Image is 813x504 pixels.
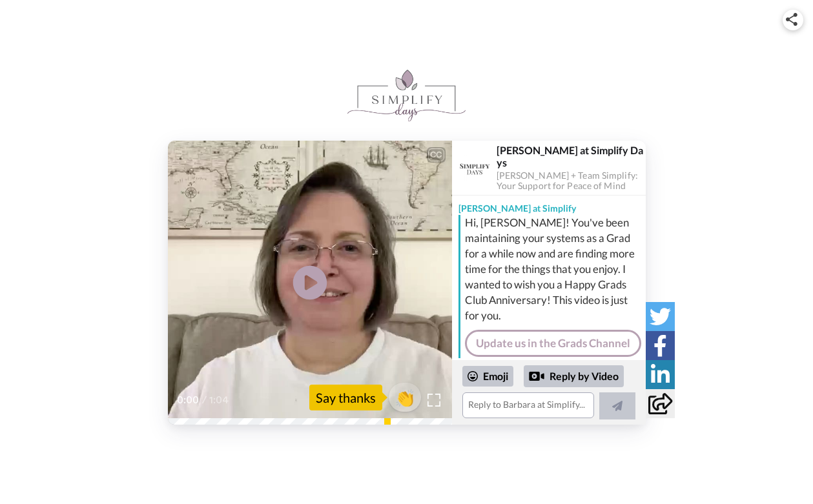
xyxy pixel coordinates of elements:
span: 0:00 [177,392,200,408]
div: [PERSON_NAME] + Team Simplify: Your Support for Peace of Mind [497,170,645,192]
div: [PERSON_NAME] at Simplify [452,196,646,215]
div: Emoji [462,366,513,387]
div: CC [428,148,444,161]
div: Say thanks [309,385,382,410]
span: 👏 [389,387,421,408]
div: Hi, [PERSON_NAME]! You've been maintaining your systems as a Grad for a while now and are finding... [465,215,643,323]
img: Full screen [427,394,440,407]
span: 1:04 [209,392,232,408]
div: [PERSON_NAME] at Simplify Days [497,144,645,168]
a: Update us in the Grads Channel [465,330,641,357]
span: / [202,392,207,408]
div: Reply by Video [524,365,624,387]
div: Reply by Video [529,368,544,384]
button: 👏 [389,383,421,412]
img: ic_share.svg [786,13,798,26]
img: logo [347,70,465,121]
img: Profile Image [459,152,490,183]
